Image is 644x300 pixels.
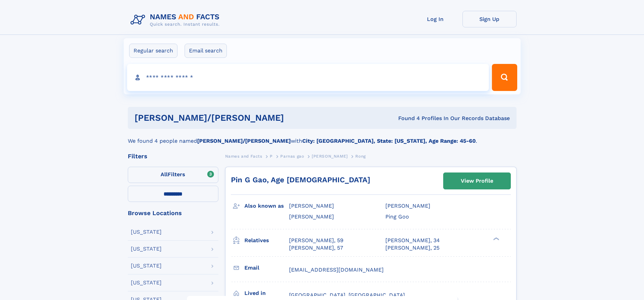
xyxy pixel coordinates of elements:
span: P [270,154,273,159]
a: [PERSON_NAME], 34 [385,237,440,244]
a: Sign Up [462,11,517,27]
div: Found 4 Profiles In Our Records Database [341,115,510,122]
span: [PERSON_NAME] [385,203,430,209]
div: [US_STATE] [131,246,162,252]
a: View Profile [444,173,510,189]
div: Browse Locations [128,210,218,216]
span: Parnas gao [280,154,304,159]
label: Regular search [129,44,177,58]
div: [US_STATE] [131,280,162,285]
span: [PERSON_NAME] [289,203,334,209]
h3: Also known as [244,200,289,212]
a: Pin G Gao, Age [DEMOGRAPHIC_DATA] [231,176,370,184]
div: We found 4 people named with . [128,129,517,145]
div: View Profile [461,173,493,189]
a: Log In [408,11,462,27]
div: [US_STATE] [131,263,162,269]
h1: [PERSON_NAME]/[PERSON_NAME] [135,114,341,122]
a: Parnas gao [280,152,304,160]
label: Email search [185,44,227,58]
h3: Relatives [244,235,289,246]
div: ❯ [492,236,500,241]
span: [EMAIL_ADDRESS][DOMAIN_NAME] [289,267,384,273]
span: Rong [355,154,365,159]
b: City: [GEOGRAPHIC_DATA], State: [US_STATE], Age Range: 45-60 [302,138,476,144]
img: Logo Names and Facts [128,11,225,29]
a: [PERSON_NAME], 25 [385,244,439,252]
h3: Email [244,262,289,274]
div: Filters [128,153,218,159]
span: All [161,171,168,178]
label: Filters [128,167,218,183]
a: Names and Facts [225,152,262,160]
a: [PERSON_NAME], 59 [289,237,343,244]
input: search input [127,64,489,91]
b: [PERSON_NAME]/[PERSON_NAME] [197,138,291,144]
a: [PERSON_NAME], 57 [289,244,343,252]
a: [PERSON_NAME] [312,152,348,160]
h3: Lived in [244,287,289,299]
div: [US_STATE] [131,229,162,235]
button: Search Button [492,64,517,91]
span: Ping Goo [385,213,409,220]
a: P [270,152,273,160]
span: [GEOGRAPHIC_DATA], [GEOGRAPHIC_DATA] [289,292,405,298]
span: [PERSON_NAME] [312,154,348,159]
span: [PERSON_NAME] [289,213,334,220]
